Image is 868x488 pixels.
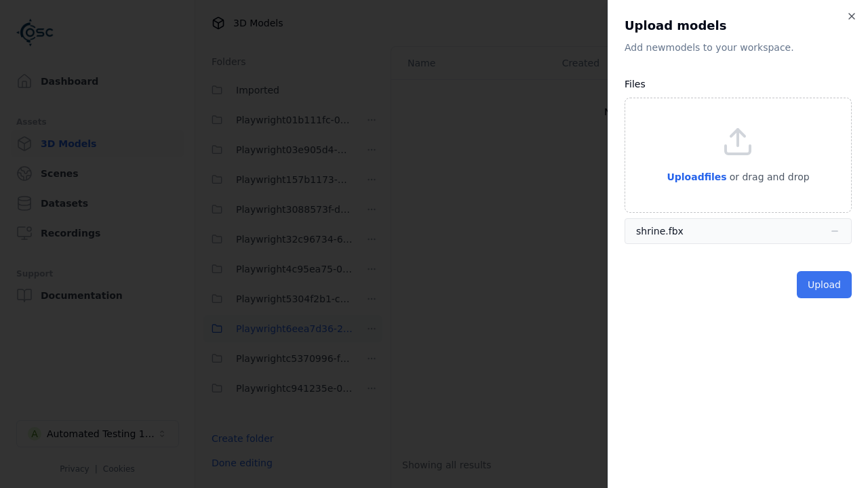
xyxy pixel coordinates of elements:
[625,41,852,54] p: Add new model s to your workspace.
[797,271,852,298] button: Upload
[727,169,810,185] p: or drag and drop
[636,224,684,238] div: shrine.fbx
[625,16,852,35] h2: Upload models
[667,171,726,182] span: Upload files
[625,79,646,89] label: Files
